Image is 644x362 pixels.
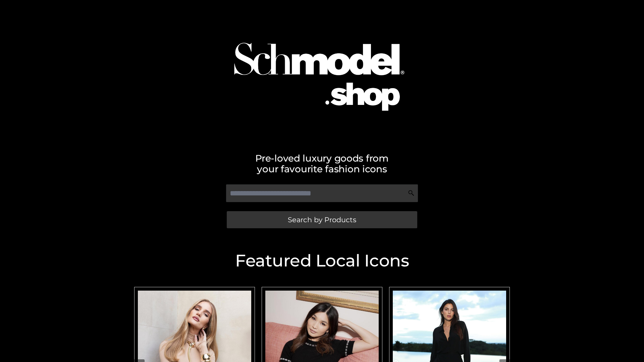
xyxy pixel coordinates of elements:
span: Search by Products [288,216,356,223]
a: Search by Products [227,211,417,228]
img: Search Icon [408,190,415,196]
h2: Pre-loved luxury goods from your favourite fashion icons [131,153,513,174]
h2: Featured Local Icons​ [131,252,513,269]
